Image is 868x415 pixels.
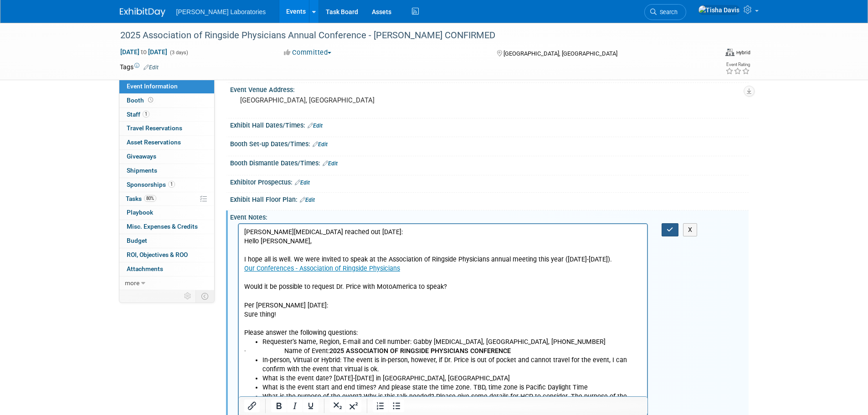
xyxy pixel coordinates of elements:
a: Edit [313,141,328,148]
div: Exhibit Hall Dates/Times: [230,118,749,130]
span: Tasks [126,195,156,202]
div: Event Format [657,47,751,61]
span: Asset Reservations [127,138,181,146]
a: Budget [119,234,214,248]
li: Is there is prep work needed? Deck prep? Phone call prior to the event? How long? Not much prep w... [24,223,404,241]
button: Bullet list [389,400,404,412]
span: Misc. Expenses & Credits [127,223,198,230]
div: Booth Set-up Dates/Times: [230,137,749,149]
a: Edit [300,197,315,203]
a: Giveaways [119,150,214,164]
a: Search [644,4,686,20]
span: Event Information [127,82,178,90]
li: Who is the audience? Ringside Physicians from across the country [24,214,404,223]
li: What is the purpose of the event? Why is this talk needed? Please give some details for HCP to co... [24,168,404,195]
b: 2025 ASSOCIATION OF RINGSIDE PHYSICIANS CONFERENCE [91,123,272,131]
button: Insert/edit link [244,400,260,412]
span: (3 days) [169,50,188,56]
div: Event Venue Address: [230,83,749,94]
img: Format-Hybrid.png [725,49,734,56]
li: Will there be any additional events (i.e.: another meeting afterward)? TBD. [24,241,404,251]
span: [PERSON_NAME] Laboratories [176,8,266,15]
p: [PERSON_NAME][MEDICAL_DATA] reached out [DATE]: Hello [PERSON_NAME], I hope all is well. We were ... [5,4,404,113]
button: Committed [281,48,335,57]
button: Numbered list [373,400,388,412]
button: Underline [303,400,318,412]
span: Attachments [127,265,163,272]
td: Toggle Event Tabs [195,290,214,302]
li: Requester’s Name, Region, E-mail and Cell number: Gabby [MEDICAL_DATA], [GEOGRAPHIC_DATA], [PHONE... [24,113,404,123]
div: Hybrid [736,49,750,56]
span: 80% [144,195,156,202]
a: Playbook [119,206,214,220]
span: Sponsorships [127,181,175,188]
button: Subscript [330,400,345,412]
div: Event Notes: [230,210,749,222]
span: Shipments [127,167,157,174]
span: Travel Reservations [127,124,182,132]
a: Travel Reservations [119,122,214,135]
li: HCP requested Dr. Price [24,196,404,205]
td: Tags [120,62,159,72]
span: [DATE] [DATE] [120,48,168,56]
span: ROI, Objectives & ROO [127,251,188,258]
span: Budget [127,237,147,244]
td: Personalize Event Tab Strip [180,290,196,302]
a: Asset Reservations [119,136,214,149]
span: [GEOGRAPHIC_DATA], [GEOGRAPHIC_DATA] [503,50,617,57]
a: Our Conferences - Association of Ringside Physicians [5,41,161,48]
li: What is the topic of the talk? TBI [24,205,404,214]
a: Misc. Expenses & Credits [119,220,214,234]
div: Event Format [725,47,750,56]
a: Tasks80% [119,192,214,206]
span: Search [657,9,678,15]
p: · Name of Event: [5,123,404,132]
a: Edit [144,64,159,71]
span: more [125,279,139,287]
a: Booth [119,94,214,108]
button: Italic [287,400,303,412]
div: Exhibitor Prospectus: [230,175,749,187]
div: Booth Dismantle Dates/Times: [230,156,749,168]
div: 2025 Association of Ringside Physicians Annual Conference - [PERSON_NAME] CONFIRMED [117,27,697,44]
button: X [683,223,698,236]
img: ExhibitDay [120,8,165,17]
a: Event Information [119,80,214,93]
li: In-person, Virtual or Hybrid: The event is in-person, however, if Dr. Price is out of pocket and ... [24,132,404,150]
span: Staff [127,111,149,118]
div: Event Rating [725,62,750,67]
button: Bold [271,400,287,412]
div: Exhibit Hall Floor Plan: [230,193,749,205]
li: What is the event start and end times? And please state the time zone. TBD, time zone is Pacific ... [24,159,404,168]
li: What is the event date? [DATE]-[DATE] in [GEOGRAPHIC_DATA], [GEOGRAPHIC_DATA] [24,150,404,159]
span: Playbook [127,209,153,216]
span: Giveaways [127,153,156,160]
button: Superscript [346,400,361,412]
span: 1 [143,111,149,118]
pre: [GEOGRAPHIC_DATA], [GEOGRAPHIC_DATA] [240,96,436,104]
a: Edit [308,123,323,129]
a: Edit [323,160,338,167]
a: Edit [295,179,310,186]
a: Attachments [119,262,214,276]
a: Shipments [119,164,214,178]
a: Sponsorships1 [119,178,214,192]
span: to [139,48,148,56]
a: Staff1 [119,108,214,122]
span: Booth [127,97,155,104]
a: ROI, Objectives & ROO [119,248,214,262]
a: more [119,277,214,290]
span: Booth not reserved yet [146,97,155,103]
img: Tisha Davis [698,5,740,15]
span: 1 [168,181,175,188]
